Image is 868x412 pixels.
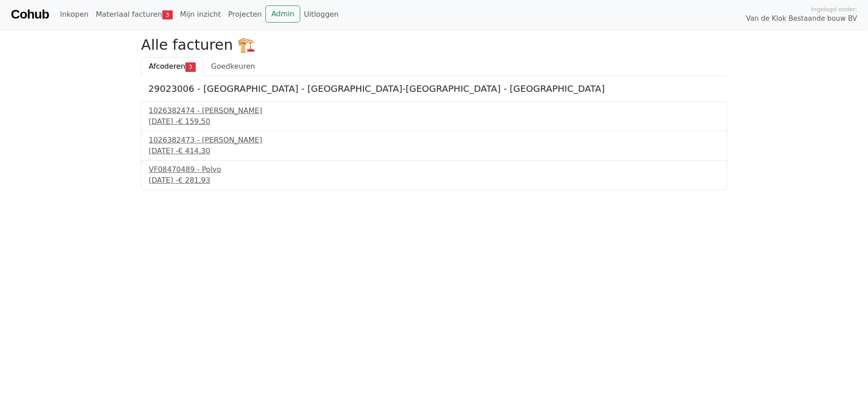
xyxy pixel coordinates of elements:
span: Ingelogd onder: [811,5,857,14]
div: 1026382473 - [PERSON_NAME] [149,135,719,146]
h2: Alle facturen 🏗️ [141,36,727,53]
a: Goedkeuren [203,57,263,76]
div: VF08470489 - Polvo [149,164,719,175]
div: [DATE] - [149,175,719,186]
span: Goedkeuren [211,62,255,71]
span: € 414,30 [178,147,210,155]
a: Mijn inzicht [176,5,225,24]
a: Uitloggen [300,5,342,24]
span: Afcoderen [149,62,185,71]
span: 3 [162,10,173,19]
h5: 29023006 - [GEOGRAPHIC_DATA] - [GEOGRAPHIC_DATA]-[GEOGRAPHIC_DATA] - [GEOGRAPHIC_DATA] [148,83,720,94]
a: Projecten [224,5,265,24]
a: Cohub [11,4,49,25]
a: 1026382473 - [PERSON_NAME][DATE] -€ 414,30 [149,135,719,156]
span: 3 [185,62,196,71]
a: 1026382474 - [PERSON_NAME][DATE] -€ 159,50 [149,105,719,127]
a: VF08470489 - Polvo[DATE] -€ 281,93 [149,164,719,186]
span: € 281,93 [178,176,210,185]
div: [DATE] - [149,146,719,156]
span: Van de Klok Bestaande bouw BV [746,14,857,24]
div: [DATE] - [149,116,719,127]
a: Materiaal facturen3 [92,5,176,24]
a: Inkopen [56,5,92,24]
a: Admin [265,5,300,23]
div: 1026382474 - [PERSON_NAME] [149,105,719,116]
span: € 159,50 [178,117,210,126]
a: Afcoderen3 [141,57,203,76]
